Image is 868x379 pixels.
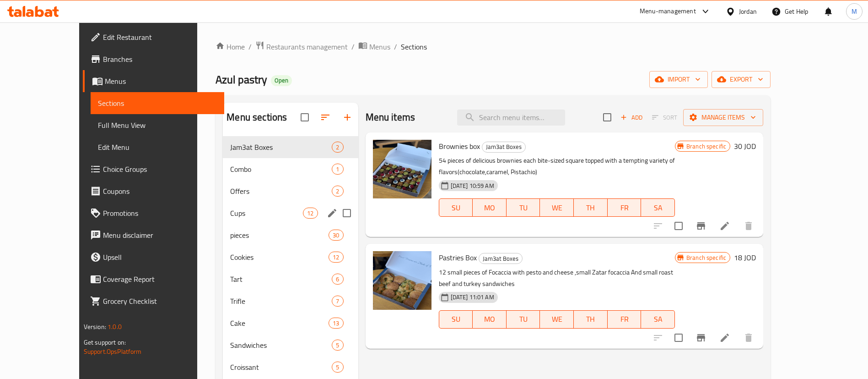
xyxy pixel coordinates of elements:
span: Add item [617,110,646,125]
button: FR [608,198,642,217]
span: M [852,6,857,16]
div: items [332,186,343,197]
p: 54 pieces of delicious brownies each bite-sized square topped with a tempting variety of flavors(... [439,155,675,178]
input: search [457,110,565,126]
li: / [351,41,355,52]
li: / [248,41,252,52]
button: TH [574,310,608,329]
button: MO [473,310,507,329]
span: TH [577,313,604,326]
span: Branch specific [683,142,730,151]
span: pieces [230,230,329,241]
a: Menu disclaimer [83,224,224,246]
a: Choice Groups [83,158,224,180]
span: Add [619,112,644,123]
span: Choice Groups [103,164,217,175]
span: Manage items [690,112,756,123]
button: SU [439,310,473,329]
span: Get support on: [84,336,126,348]
button: MO [473,198,507,217]
button: TH [574,198,608,217]
div: Trifle [230,296,332,307]
span: Cookies [230,252,329,263]
a: Upsell [83,246,224,268]
span: 12 [329,253,343,262]
button: Branch-specific-item [690,215,712,237]
button: Add section [336,106,358,128]
span: Select section [598,108,617,127]
span: Pastries Box [439,251,477,264]
a: Edit menu item [719,332,730,343]
span: TU [510,313,537,326]
div: Jordan [739,6,757,16]
a: Promotions [83,202,224,224]
h2: Menu items [366,110,415,124]
span: TH [577,201,604,214]
div: items [332,274,343,285]
span: Sections [401,41,427,52]
div: items [332,296,343,307]
div: Cups12edit [223,202,358,224]
span: [DATE] 11:01 AM [447,293,498,302]
div: items [332,142,343,153]
span: Combo [230,164,332,175]
div: Tart6 [223,268,358,290]
div: items [329,252,343,263]
span: Edit Restaurant [103,32,217,43]
span: Grocery Checklist [103,296,217,307]
button: delete [738,327,760,349]
button: FR [608,310,642,329]
span: Azul pastry [216,69,267,90]
div: Jam3at Boxes [479,253,523,264]
div: Open [271,75,292,86]
span: Branches [103,54,217,65]
span: Sort sections [314,106,336,128]
button: WE [540,198,574,217]
span: 1.0.0 [108,321,122,333]
button: delete [738,215,760,237]
div: Jam3at Boxes [482,142,526,153]
span: Jam3at Boxes [230,142,332,153]
div: Combo1 [223,158,358,180]
button: edit [325,206,339,220]
span: Offers [230,186,332,197]
span: Select to update [669,328,688,347]
div: Jam3at Boxes2 [223,136,358,158]
span: SA [645,313,671,326]
span: Brownies box [439,139,480,153]
span: MO [476,313,503,326]
a: Restaurants management [255,41,348,53]
span: Select all sections [295,108,314,127]
a: Coupons [83,180,224,202]
span: FR [611,201,638,214]
button: export [712,71,771,88]
button: TU [507,310,540,329]
div: Offers2 [223,180,358,202]
a: Edit menu item [719,220,730,231]
a: Branches [83,48,224,70]
div: Cups [230,208,303,219]
div: Cake13 [223,312,358,334]
span: MO [476,201,503,214]
span: WE [544,201,570,214]
span: Cake [230,318,329,329]
h6: 30 JOD [734,140,756,153]
span: Tart [230,274,332,285]
span: 5 [332,341,343,350]
a: Edit Restaurant [83,26,224,48]
a: Menus [83,70,224,92]
div: Cookies12 [223,246,358,268]
div: Sandwiches [230,340,332,351]
div: Menu-management [640,6,696,17]
div: items [332,362,343,373]
li: / [394,41,397,52]
span: Jam3at Boxes [479,253,522,264]
button: import [649,71,708,88]
img: Pastries Box [373,251,431,310]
